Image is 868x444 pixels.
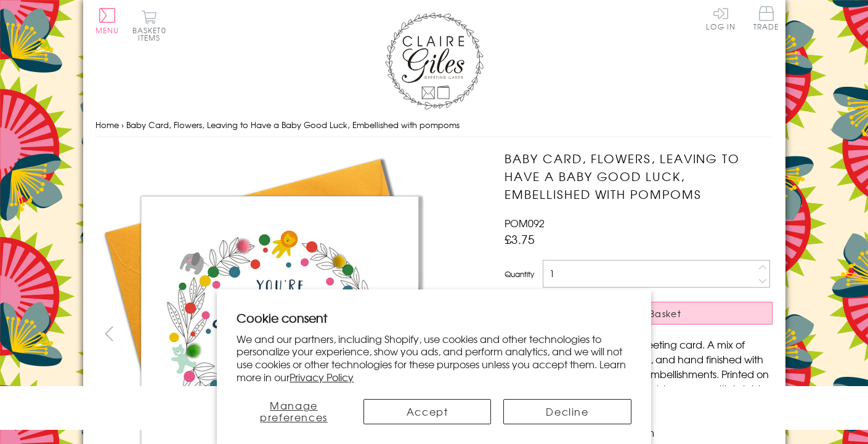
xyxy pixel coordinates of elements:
[503,399,631,424] button: Decline
[363,399,491,424] button: Accept
[95,320,123,347] button: prev
[753,6,779,30] span: Trade
[95,113,773,138] nav: breadcrumbs
[237,399,351,424] button: Manage preferences
[132,10,166,41] button: Basket0 items
[706,6,736,30] a: Log In
[237,309,631,326] h2: Cookie consent
[505,268,534,280] label: Quantity
[121,119,124,131] span: ›
[138,25,166,43] span: 0 items
[260,398,328,424] span: Manage preferences
[95,8,120,34] button: Menu
[385,12,484,110] img: Claire Giles Greetings Cards
[126,119,460,131] span: Baby Card, Flowers, Leaving to Have a Baby Good Luck, Embellished with pompoms
[237,333,631,384] p: We and our partners, including Shopify, use cookies and other technologies to personalize your ex...
[753,6,779,33] a: Trade
[505,216,545,230] span: POM092
[95,25,120,36] span: Menu
[290,369,354,384] a: Privacy Policy
[95,119,119,131] a: Home
[505,150,773,203] h1: Baby Card, Flowers, Leaving to Have a Baby Good Luck, Embellished with pompoms
[505,230,535,248] span: £3.75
